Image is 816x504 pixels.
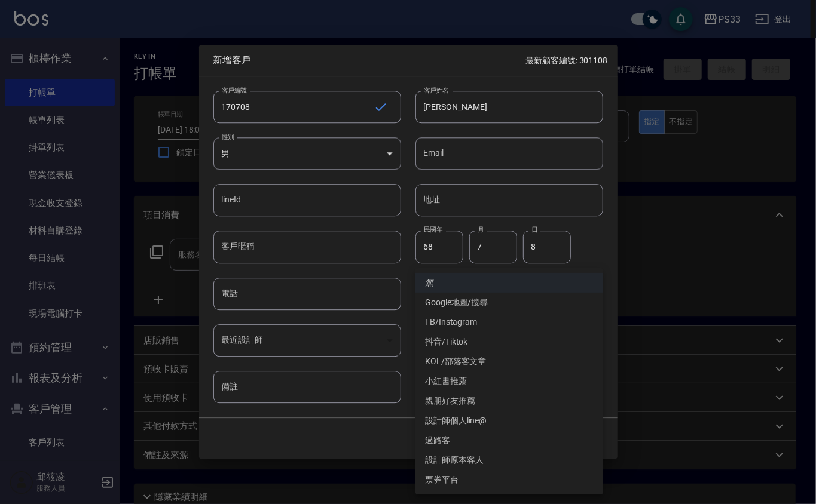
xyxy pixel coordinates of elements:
li: 設計師原本客人 [415,450,603,470]
li: KOL/部落客文章 [415,352,603,371]
li: 親朋好友推薦 [415,391,603,411]
em: 無 [425,276,433,289]
li: 票券平台 [415,470,603,490]
li: 過路客 [415,431,603,450]
li: 抖音/Tiktok [415,332,603,352]
li: 小紅書推薦 [415,371,603,391]
li: FB/Instagram [415,312,603,332]
li: Google地圖/搜尋 [415,293,603,312]
li: 設計師個人line@ [415,411,603,431]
